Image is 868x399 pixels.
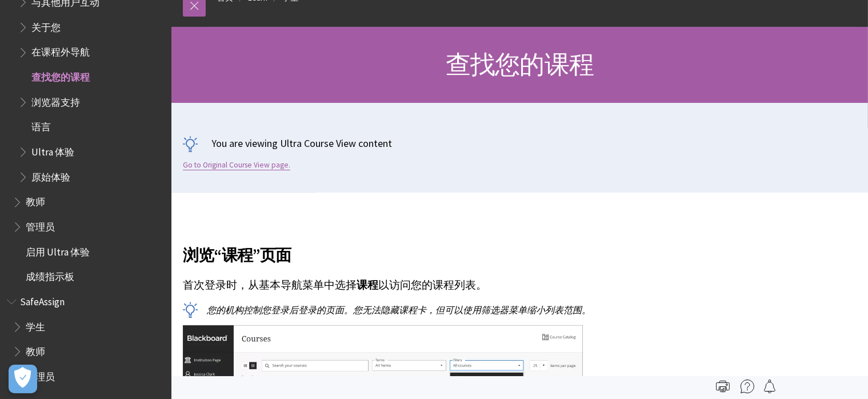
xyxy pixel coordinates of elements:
nav: Book outline for Blackboard SafeAssign [7,292,165,386]
span: 成绩指示板 [26,267,74,282]
span: 查找您的课程 [446,49,594,80]
img: Print [716,380,730,393]
span: 教师 [26,342,45,357]
span: 管理员 [26,367,55,382]
p: 您的机构控制您登录后登录的页面。您无法隐藏课程卡，但可以使用筛选器菜单缩小列表范围。 [183,304,687,316]
span: 原始体验 [31,167,70,183]
img: Follow this page [763,380,777,393]
span: SafeAssign [20,292,65,308]
span: 管理员 [26,217,55,233]
span: 浏览器支持 [31,93,80,108]
span: 关于您 [31,18,61,33]
span: 查找您的课程 [31,67,90,83]
span: 课程 [357,278,378,292]
p: You are viewing Ultra Course View content [183,136,857,150]
h2: 浏览“课程”页面 [183,229,687,267]
p: 首次登录时，从基本导航菜单中选择 以访问您的课程列表。 [183,278,687,293]
span: 语言 [31,118,51,133]
img: More help [741,380,754,393]
span: 教师 [26,193,45,208]
span: 启用 Ultra 体验 [26,242,90,258]
span: 在课程外导航 [31,43,90,58]
button: Open Preferences [9,365,37,393]
span: Ultra 体验 [31,142,74,158]
a: Go to Original Course View page. [183,160,290,170]
span: 学生 [26,317,45,333]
